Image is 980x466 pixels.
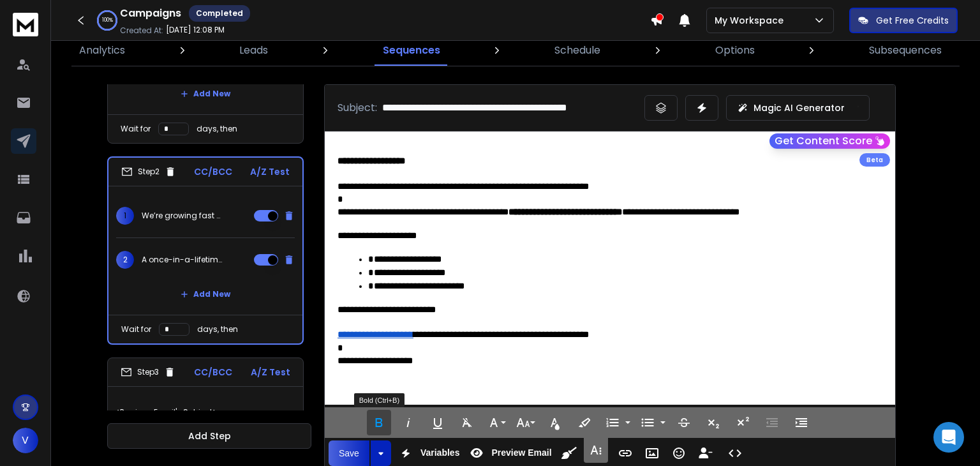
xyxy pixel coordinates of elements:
[142,255,223,265] p: A once-in-a-lifetime opportunity for your agency
[613,440,637,466] button: Insert Link (Ctrl+K)
[142,211,223,221] p: We’re growing fast and we want partners like you
[239,43,268,58] p: Leads
[769,133,890,149] button: Get Content Score
[197,124,237,134] p: days, then
[667,440,691,466] button: Emoticons
[329,440,369,466] button: Save
[760,410,784,435] button: Decrease Indent (Ctrl+[)
[715,43,755,58] p: Options
[338,100,377,116] p: Subject:
[715,14,789,27] p: My Workspace
[726,95,870,121] button: Magic AI Generator
[189,5,250,22] div: Completed
[394,440,463,466] button: Variables
[754,101,845,114] p: Magic AI Generator
[120,26,163,36] p: Created At:
[849,8,958,33] button: Get Free Credits
[635,410,660,435] button: Unordered List
[116,207,134,225] span: 1
[71,35,133,66] a: Analytics
[107,357,304,464] li: Step3CC/BCCA/Z Test<Previous Email's Subject>Add New
[354,393,405,407] div: Bold (Ctrl+B)
[701,410,725,435] button: Subscript
[166,25,225,35] p: [DATE] 12:08 PM
[489,447,554,458] span: Preview Email
[375,35,448,66] a: Sequences
[194,165,232,178] p: CC/BCC
[464,440,554,466] button: Preview Email
[170,282,241,307] button: Add New
[640,440,664,466] button: Insert Image (Ctrl+P)
[731,410,755,435] button: Superscript
[418,447,463,458] span: Variables
[859,153,890,167] div: Beta
[197,324,238,334] p: days, then
[102,17,113,24] p: 100 %
[723,440,747,466] button: Code View
[121,324,151,334] p: Wait for
[232,35,276,66] a: Leads
[869,43,942,58] p: Subsequences
[694,440,718,466] button: Insert Unsubscribe Link
[79,43,125,58] p: Analytics
[383,43,440,58] p: Sequences
[250,165,290,178] p: A/Z Test
[554,43,600,58] p: Schedule
[170,81,241,107] button: Add New
[251,366,290,379] p: A/Z Test
[600,410,625,435] button: Ordered List
[708,35,762,66] a: Options
[13,428,38,453] button: V
[115,395,295,430] p: <Previous Email's Subject>
[789,410,813,435] button: Increase Indent (Ctrl+])
[13,13,38,36] img: logo
[121,366,175,378] div: Step 3
[547,35,608,66] a: Schedule
[876,14,949,27] p: Get Free Credits
[672,410,696,435] button: Strikethrough (Ctrl+S)
[121,124,151,134] p: Wait for
[107,156,304,345] li: Step2CC/BCCA/Z Test1We’re growing fast and we want partners like you2A once-in-a-lifetime opportu...
[120,6,181,21] h1: Campaigns
[116,251,134,269] span: 2
[107,423,311,449] button: Add Step
[623,410,633,435] button: Ordered List
[933,422,964,453] div: Open Intercom Messenger
[194,366,232,379] p: CC/BCC
[861,35,949,66] a: Subsequences
[658,410,668,435] button: Unordered List
[121,166,176,177] div: Step 2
